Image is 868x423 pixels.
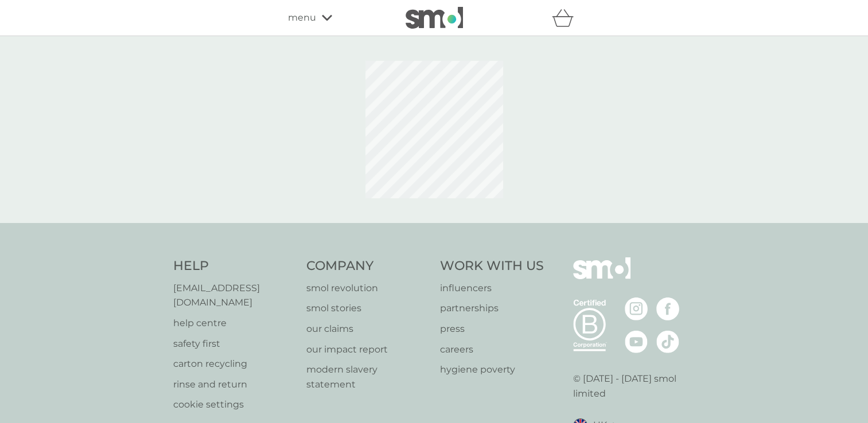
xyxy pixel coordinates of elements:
[440,301,544,316] a: partnerships
[173,357,295,371] a: carton recycling
[656,297,679,320] img: visit the smol Facebook page
[625,297,648,320] img: visit the smol Instagram page
[406,7,463,29] img: smol
[552,6,581,29] div: basket
[173,336,295,351] a: safety first
[625,330,648,353] img: visit the smol Youtube page
[573,257,630,296] img: smol
[306,322,429,336] a: our claims
[440,362,544,377] a: hygiene poverty
[306,301,429,316] a: smol stories
[306,257,429,275] h4: Company
[173,316,295,331] a: help centre
[306,362,429,391] a: modern slavery statement
[440,342,544,357] a: careers
[573,371,695,401] p: © [DATE] - [DATE] smol limited
[440,281,544,296] a: influencers
[306,281,429,296] a: smol revolution
[288,10,316,25] span: menu
[440,322,544,336] a: press
[173,377,295,392] a: rinse and return
[440,257,544,275] h4: Work With Us
[306,342,429,357] a: our impact report
[173,397,295,412] a: cookie settings
[173,257,295,275] h4: Help
[173,281,295,310] a: [EMAIL_ADDRESS][DOMAIN_NAME]
[656,330,679,353] img: visit the smol Tiktok page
